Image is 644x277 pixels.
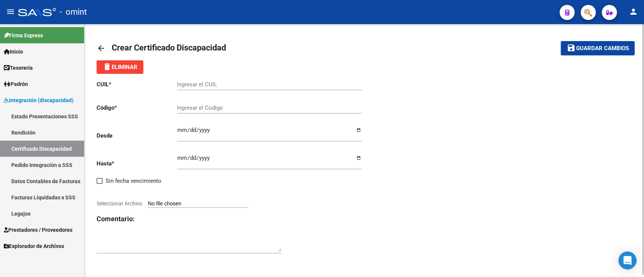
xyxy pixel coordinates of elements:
[97,215,135,223] strong: Comentario:
[629,7,638,16] mat-icon: person
[4,242,64,250] span: Explorador de Archivos
[6,7,15,16] mat-icon: menu
[4,64,33,72] span: Tesorería
[97,104,177,112] p: Código
[576,45,629,52] span: Guardar cambios
[4,226,72,234] span: Prestadores / Proveedores
[103,62,112,71] mat-icon: delete
[561,41,635,55] button: Guardar cambios
[4,80,28,88] span: Padrón
[106,176,161,185] span: Sin fecha vencimiento
[112,43,226,52] span: Crear Certificado Discapacidad
[97,44,106,53] mat-icon: arrow_back
[97,159,177,168] p: Hasta
[97,132,177,140] p: Desde
[97,60,143,74] button: Eliminar
[60,4,87,20] span: - omint
[567,43,576,52] mat-icon: save
[97,200,142,207] span: Seleccionar Archivo
[4,47,23,56] span: Inicio
[103,64,137,70] span: Eliminar
[97,80,177,89] p: CUIL
[4,96,74,104] span: Integración (discapacidad)
[4,31,43,40] span: Firma Express
[618,251,636,269] div: Open Intercom Messenger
